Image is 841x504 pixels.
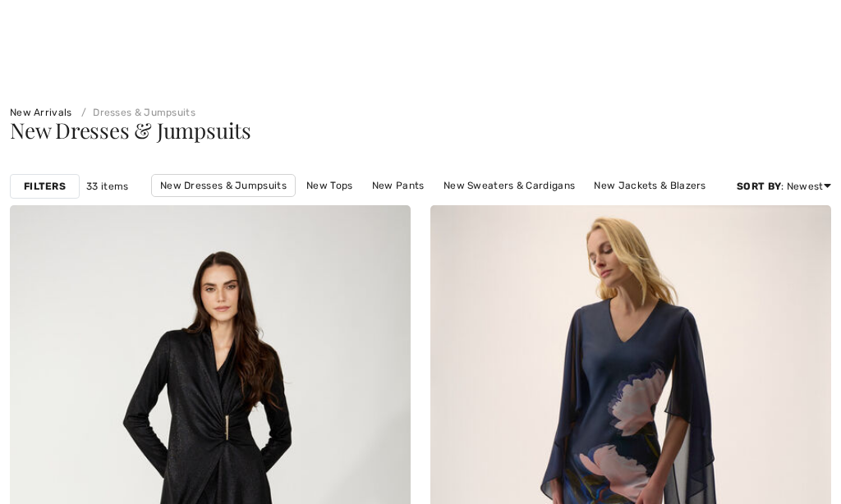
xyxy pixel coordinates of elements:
span: New Dresses & Jumpsuits [10,116,251,144]
strong: Filters [24,179,66,194]
a: New Pants [364,175,433,196]
span: 33 items [86,179,128,194]
a: New Outerwear [422,197,515,218]
strong: Sort By [737,181,781,192]
div: : Newest [737,179,831,194]
a: New Tops [298,175,361,196]
a: New Jackets & Blazers [586,175,714,196]
a: New Skirts [351,197,419,218]
a: New Dresses & Jumpsuits [151,174,296,197]
a: New Sweaters & Cardigans [435,175,583,196]
a: New Arrivals [10,107,72,118]
a: Dresses & Jumpsuits [75,107,195,118]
